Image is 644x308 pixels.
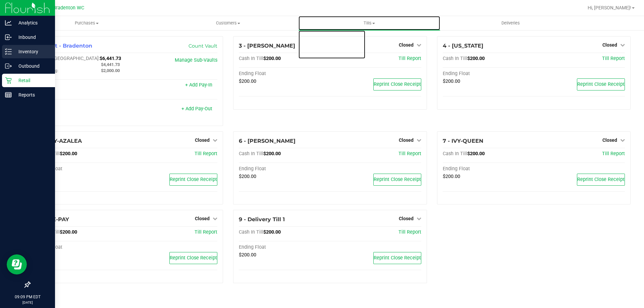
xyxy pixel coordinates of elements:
[35,56,100,61] span: Cash In [GEOGRAPHIC_DATA]:
[299,20,440,26] span: Tills
[35,43,92,49] span: 1 - Vault - Bradenton
[195,137,210,143] span: Closed
[5,77,12,84] inline-svg: Retail
[577,177,625,182] span: Reprint Close Receipt
[12,19,52,27] p: Analytics
[239,71,330,77] div: Ending Float
[12,48,52,56] p: Inventory
[181,106,212,112] a: + Add Pay-Out
[175,57,217,63] a: Manage Sub-Vaults
[373,78,421,90] button: Reprint Close Receipt
[60,151,77,157] span: $200.00
[185,82,212,88] a: + Add Pay-In
[602,151,625,157] a: Till Report
[239,138,296,144] span: 6 - [PERSON_NAME]
[263,56,281,61] span: $200.00
[373,252,421,264] button: Reprint Close Receipt
[239,78,256,84] span: $200.00
[443,174,460,179] span: $200.00
[239,151,263,157] span: Cash In Till
[5,63,12,69] inline-svg: Outbound
[374,177,421,182] span: Reprint Close Receipt
[60,229,77,235] span: $200.00
[602,56,625,61] a: Till Report
[588,5,631,10] span: Hi, [PERSON_NAME]!
[12,62,52,70] p: Outbound
[239,56,263,61] span: Cash In Till
[35,83,126,89] div: Pay-Ins
[467,56,485,61] span: $200.00
[195,151,217,157] a: Till Report
[263,151,281,157] span: $200.00
[12,33,52,41] p: Inbound
[577,81,625,87] span: Reprint Close Receipt
[373,174,421,186] button: Reprint Close Receipt
[12,91,52,99] p: Reports
[239,43,295,49] span: 3 - [PERSON_NAME]
[195,229,217,235] a: Till Report
[443,43,483,49] span: 4 - [US_STATE]
[5,91,12,98] inline-svg: Reports
[5,19,12,26] inline-svg: Analytics
[299,16,440,30] a: Tills
[239,244,330,250] div: Ending Float
[157,16,299,30] a: Customers
[189,43,217,49] a: Count Vault
[53,5,84,11] span: Bradenton WC
[35,107,126,113] div: Pay-Outs
[239,166,330,172] div: Ending Float
[263,229,281,235] span: $200.00
[577,78,625,90] button: Reprint Close Receipt
[7,254,27,274] iframe: Resource center
[398,56,421,61] a: Till Report
[170,177,217,182] span: Reprint Close Receipt
[5,48,12,55] inline-svg: Inventory
[100,56,121,61] span: $6,441.73
[374,81,421,87] span: Reprint Close Receipt
[239,229,263,235] span: Cash In Till
[35,138,82,144] span: 5 - IGGY-AZALEA
[3,300,52,305] p: [DATE]
[399,42,414,48] span: Closed
[12,76,52,84] p: Retail
[16,20,157,26] span: Purchases
[443,151,467,157] span: Cash In Till
[101,68,120,73] span: $2,000.00
[101,62,120,67] span: $4,441.73
[602,42,617,48] span: Closed
[443,166,534,172] div: Ending Float
[443,56,467,61] span: Cash In Till
[399,216,414,221] span: Closed
[399,137,414,143] span: Closed
[169,252,217,264] button: Reprint Close Receipt
[158,20,298,26] span: Customers
[577,174,625,186] button: Reprint Close Receipt
[5,34,12,41] inline-svg: Inbound
[195,216,210,221] span: Closed
[170,255,217,261] span: Reprint Close Receipt
[239,252,256,258] span: $200.00
[398,151,421,157] a: Till Report
[35,244,126,250] div: Ending Float
[443,138,483,144] span: 7 - IVY-QUEEN
[443,78,460,84] span: $200.00
[239,216,285,223] span: 9 - Delivery Till 1
[443,71,534,77] div: Ending Float
[398,229,421,235] a: Till Report
[440,16,581,30] a: Deliveries
[374,255,421,261] span: Reprint Close Receipt
[3,294,52,300] p: 09:09 PM EDT
[169,174,217,186] button: Reprint Close Receipt
[239,174,256,179] span: $200.00
[467,151,485,157] span: $200.00
[35,166,126,172] div: Ending Float
[492,20,529,26] span: Deliveries
[16,16,157,30] a: Purchases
